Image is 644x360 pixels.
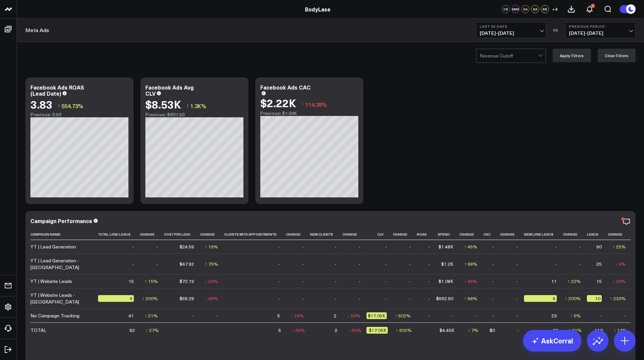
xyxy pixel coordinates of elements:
th: Total Liine Leads [98,229,140,240]
div: - [302,243,304,250]
span: ↑ [57,101,60,110]
div: ↑ 21% [569,327,582,334]
div: ↓ 29% [292,327,305,334]
div: - [579,243,581,250]
div: - [156,261,158,267]
div: - [385,243,387,250]
div: $69.29 [180,295,194,302]
div: BB [541,5,549,13]
th: Change [563,229,587,240]
th: Change [459,229,483,240]
div: Previous: 0.59 [30,112,128,117]
div: KA [531,5,539,13]
div: - [335,278,336,285]
div: - [476,312,477,319]
div: - [335,243,336,250]
div: 2 [335,327,337,334]
div: Facebook Ads ROAS (Lead Date) [30,83,84,97]
div: - [278,278,280,285]
th: Clv [366,229,393,240]
div: - [335,295,336,302]
div: - [516,278,518,285]
div: 1 [591,4,595,8]
div: - [516,295,518,302]
div: 5 [278,327,281,334]
div: Campaign Performance [30,217,92,224]
div: ↑ 7% [468,327,478,334]
span: [DATE] - [DATE] [569,30,632,36]
th: Change [140,229,164,240]
span: [DATE] - [DATE] [480,30,543,36]
div: ↑ 200% [565,295,581,302]
div: - [359,295,360,302]
div: 6 [98,295,134,302]
div: - [428,312,430,319]
div: $2.22K [260,97,296,109]
div: 2 [334,312,336,319]
div: ↓ 29% [291,312,304,319]
div: ↑ 15% [145,278,158,285]
div: - [492,243,494,250]
div: ↑ 68% [464,261,477,267]
button: +4 [551,5,559,13]
th: Change [200,229,224,240]
div: $0 [490,327,495,334]
div: YT | Lead Generation [30,243,76,250]
span: ↑ [301,100,304,109]
div: EA [521,5,529,13]
div: $4.45K [439,327,454,334]
button: Last 30 Days[DATE]-[DATE] [476,22,546,38]
button: Apply Filters [553,49,591,62]
div: YT | Website Leads [30,278,72,285]
div: ↓ 24% [205,278,218,285]
div: - [216,312,218,319]
div: - [409,295,411,302]
div: - [492,295,494,302]
div: VS [550,28,562,32]
a: AskCorral [523,330,581,352]
div: 41 [128,312,134,319]
div: - [428,278,430,285]
button: Clear Filters [598,49,636,62]
div: - [492,278,494,285]
div: - [335,261,336,267]
div: - [516,312,518,319]
th: Change [286,229,310,240]
div: ↑ 602% [396,327,412,334]
div: 25 [596,261,602,267]
div: ↓ 46% [464,278,477,285]
th: Change [608,229,632,240]
div: - [278,295,280,302]
div: - [359,261,360,267]
div: Facebook Ads CAC [260,83,311,91]
div: $24.59 [180,243,194,250]
div: 3.83 [30,98,52,110]
div: ↑ 27% [146,327,159,334]
div: YT | Lead Generation - [GEOGRAPHIC_DATA] [30,257,92,271]
div: 15 [128,278,134,285]
div: 6 [524,295,557,302]
div: - [132,261,134,267]
div: Previous: $607.50 [145,112,243,117]
div: - [624,312,626,319]
a: BodyLase [305,5,331,13]
th: Change [500,229,524,240]
th: Spend [436,229,459,240]
span: 1.3K% [190,102,206,110]
div: ↓ 49% [205,295,218,302]
div: ↑ 68% [464,295,477,302]
div: 110 [595,327,603,334]
div: - [192,312,194,319]
div: - [156,243,158,250]
div: $72.19 [180,278,194,285]
div: YT | Website Leads - [GEOGRAPHIC_DATA] [30,292,92,305]
div: 11 [551,278,557,285]
th: Change [393,229,417,240]
div: - [600,312,602,319]
th: Cost Per Lead [164,229,200,240]
span: 114.38% [305,101,327,108]
div: ↓ 50% [347,312,360,319]
div: ↑ 12% [614,327,627,334]
div: MM [511,5,520,13]
div: ↑ 21% [145,312,158,319]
